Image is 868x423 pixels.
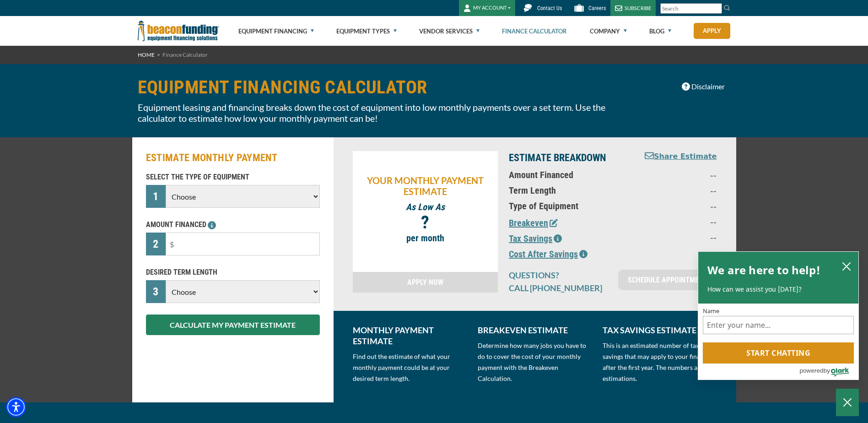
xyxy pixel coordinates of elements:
[799,364,858,380] a: Powered by Olark
[636,185,717,196] p: --
[146,267,320,278] p: DESIRED TERM LENGTH
[138,78,630,97] h1: EQUIPMENT FINANCING CALCULATOR
[419,16,480,46] a: Vendor Services
[590,16,627,46] a: Company
[509,247,588,261] button: Cost After Savings
[146,151,320,165] h2: ESTIMATE MONTHLY PAYMENT
[138,16,219,46] img: Beacon Funding Corporation logo
[509,151,625,165] p: ESTIMATE BREAKDOWN
[799,365,823,376] span: powered
[146,219,320,230] p: AMOUNT FINANCED
[509,169,625,180] p: Amount Financed
[509,282,607,293] p: CALL [PHONE_NUMBER]
[502,16,567,46] a: Finance Calculator
[353,351,467,384] p: Find out the estimate of what your monthly payment could be at your desired term length.
[537,5,562,11] span: Contact Us
[649,16,671,46] a: Blog
[836,389,859,416] button: Close Chatbox
[138,51,155,58] a: HOME
[588,5,606,11] span: Careers
[357,217,494,228] p: ?
[357,175,494,197] p: YOUR MONTHLY PAYMENT ESTIMATE
[509,270,607,281] p: QUESTIONS?
[698,251,859,380] div: olark chatbox
[336,16,397,46] a: Equipment Types
[162,51,208,58] span: Finance Calculator
[636,201,717,211] p: --
[138,102,630,124] p: Equipment leasing and financing breaks down the cost of equipment into low monthly payments over ...
[353,272,498,293] a: APPLY NOW
[603,325,717,336] p: TAX SAVINGS ESTIMATE
[660,3,722,14] input: Search
[146,172,320,183] p: SELECT THE TYPE OF EQUIPMENT
[703,316,854,334] input: Name
[146,233,166,255] div: 2
[712,5,720,12] a: Clear search text
[636,169,717,180] p: --
[676,78,731,95] button: Disclaimer
[357,201,494,212] p: As Low As
[603,340,717,384] p: This is an estimated number of tax savings that may apply to your financing after the first year....
[509,185,625,196] p: Term Length
[509,232,562,245] button: Tax Savings
[478,340,592,384] p: Determine how many jobs you have to do to cover the cost of your monthly payment with the Breakev...
[636,216,717,227] p: --
[509,201,625,211] p: Type of Equipment
[166,233,319,255] input: $
[238,16,314,46] a: Equipment Financing
[146,280,166,303] div: 3
[509,216,558,230] button: Breakeven
[703,308,854,314] label: Name
[357,233,494,244] p: per month
[703,342,854,363] button: Start chatting
[618,270,717,290] a: SCHEDULE APPOINTMENT
[636,247,717,258] p: --
[707,285,849,294] p: How can we assist you [DATE]?
[839,260,854,272] button: close chatbox
[478,325,592,336] p: BREAKEVEN ESTIMATE
[691,81,725,92] span: Disclaimer
[353,325,467,347] p: MONTHLY PAYMENT ESTIMATE
[636,232,717,243] p: --
[146,185,166,208] div: 1
[694,23,730,39] a: Apply
[6,397,26,417] div: Accessibility Menu
[723,4,731,11] img: Search
[824,365,830,376] span: by
[707,261,820,279] h2: We are here to help!
[645,151,717,163] button: Share Estimate
[146,315,320,335] button: CALCULATE MY PAYMENT ESTIMATE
